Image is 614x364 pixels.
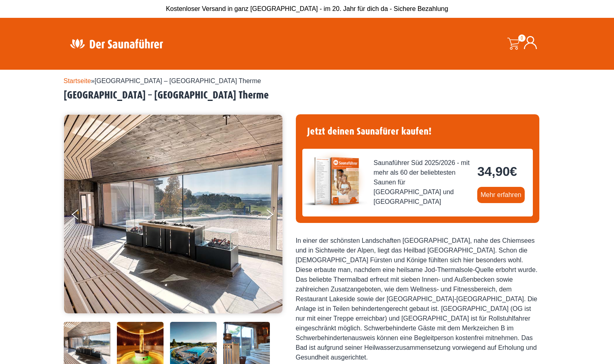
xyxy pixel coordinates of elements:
span: 0 [518,34,526,42]
span: » [64,77,261,84]
span: [GEOGRAPHIC_DATA] – [GEOGRAPHIC_DATA] Therme [95,77,261,84]
button: Next [265,206,285,226]
a: Startseite [64,77,91,84]
h4: Jetzt deinen Saunafürer kaufen! [302,121,533,142]
bdi: 34,90 [477,164,517,179]
span: € [510,164,517,179]
span: Saunaführer Süd 2025/2026 - mit mehr als 60 der beliebtesten Saunen für [GEOGRAPHIC_DATA] und [GE... [374,158,471,207]
h2: [GEOGRAPHIC_DATA] – [GEOGRAPHIC_DATA] Therme [64,89,551,102]
button: Previous [72,206,92,226]
a: Mehr erfahren [477,187,525,203]
div: In einer der schönsten Landschaften [GEOGRAPHIC_DATA], nahe des Chiemsees und in Sichtweite der A... [296,236,539,362]
span: Kostenloser Versand in ganz [GEOGRAPHIC_DATA] - im 20. Jahr für dich da - Sichere Bezahlung [166,5,448,12]
img: der-saunafuehrer-2025-sued.jpg [302,149,367,214]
